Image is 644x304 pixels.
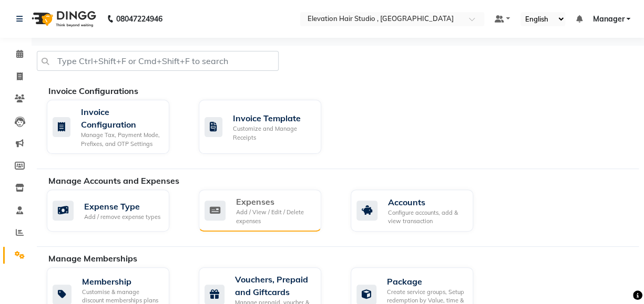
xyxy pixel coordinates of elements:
[47,190,183,232] a: Expense TypeAdd / remove expense types
[233,124,313,142] div: Customize and Manage Receipts
[236,208,313,225] div: Add / View / Edit / Delete expenses
[81,106,161,131] div: Invoice Configuration
[233,112,313,124] div: Invoice Template
[388,196,465,208] div: Accounts
[235,273,313,298] div: Vouchers, Prepaid and Giftcards
[236,195,313,208] div: Expenses
[116,4,162,34] b: 08047224946
[199,100,335,154] a: Invoice TemplateCustomize and Manage Receipts
[84,213,160,222] div: Add / remove expense types
[592,14,624,25] span: Manager
[84,200,160,213] div: Expense Type
[81,131,161,148] div: Manage Tax, Payment Mode, Prefixes, and OTP Settings
[351,190,487,232] a: AccountsConfigure accounts, add & view transaction
[37,51,279,71] input: Type Ctrl+Shift+F or Cmd+Shift+F to search
[388,208,465,226] div: Configure accounts, add & view transaction
[47,100,183,154] a: Invoice ConfigurationManage Tax, Payment Mode, Prefixes, and OTP Settings
[199,190,335,232] a: ExpensesAdd / View / Edit / Delete expenses
[27,4,99,34] img: logo
[387,275,465,288] div: Package
[82,275,161,288] div: Membership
